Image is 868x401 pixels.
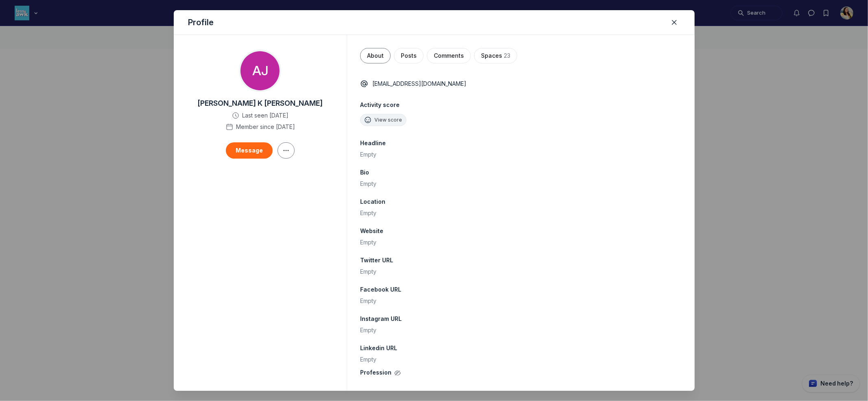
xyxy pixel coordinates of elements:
[360,209,376,216] span: Empty
[360,315,402,323] span: Instagram URL
[360,239,376,246] span: Empty
[481,52,502,60] span: Spaces
[197,98,323,108] span: [PERSON_NAME] K [PERSON_NAME]
[394,48,424,63] button: Posts
[360,256,393,264] span: Twitter URL
[367,52,384,60] span: About
[360,101,681,109] span: Activity score
[360,356,376,363] span: Empty
[372,80,466,88] p: [EMAIL_ADDRESS][DOMAIN_NAME]
[474,48,517,63] button: Spaces23
[360,327,376,333] span: Empty
[360,368,391,377] span: Profession
[360,344,397,352] span: Linkedin URL
[360,48,391,63] button: About
[374,117,402,123] span: View score
[669,17,680,28] button: Close
[360,139,386,147] span: Headline
[360,268,376,275] span: Empty
[236,123,295,131] span: Member since [DATE]
[504,52,510,60] span: 23
[360,227,383,235] span: Website
[360,168,369,177] span: Bio
[401,52,417,60] span: Posts
[360,285,401,294] span: Facebook URL
[226,142,273,159] button: Message
[242,111,289,120] span: Last seen [DATE]
[360,198,385,206] span: Location
[360,151,376,158] span: Empty
[360,180,376,187] span: Empty
[188,17,214,28] h5: Profile
[241,51,280,90] div: AJ
[427,48,471,63] button: Comments
[434,52,464,60] span: Comments
[360,114,407,126] button: View score
[360,297,376,304] span: Empty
